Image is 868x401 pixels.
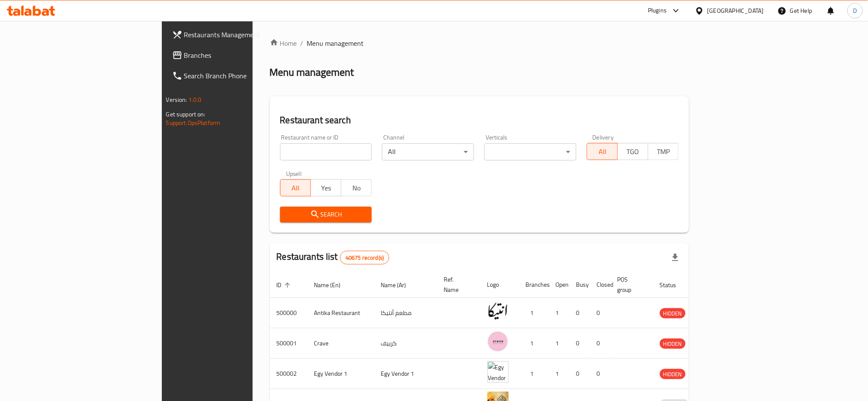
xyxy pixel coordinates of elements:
[270,65,354,79] h2: Menu management
[590,298,611,328] td: 0
[570,272,590,298] th: Busy
[519,359,549,389] td: 1
[165,65,307,86] a: Search Branch Phone
[549,359,570,389] td: 1
[617,274,643,295] span: POS group
[341,179,372,196] button: No
[591,146,614,158] span: All
[519,328,549,359] td: 1
[487,300,509,322] img: Antika Restaurant
[374,298,437,328] td: مطعم أنتيكا
[345,182,368,194] span: No
[280,207,372,223] button: Search
[487,331,509,352] img: Crave
[280,114,679,127] h2: Restaurant search
[570,328,590,359] td: 0
[660,308,686,318] div: HIDDEN
[184,71,300,81] span: Search Branch Phone
[307,298,374,328] td: Antika Restaurant
[184,30,300,40] span: Restaurants Management
[590,328,611,359] td: 0
[660,309,686,318] span: HIDDEN
[590,359,611,389] td: 0
[314,280,352,290] span: Name (En)
[648,6,667,16] div: Plugins
[307,38,364,48] span: Menu management
[549,298,570,328] td: 1
[310,179,341,196] button: Yes
[590,272,611,298] th: Closed
[621,146,645,158] span: TGO
[660,280,688,290] span: Status
[570,359,590,389] td: 0
[382,143,474,160] div: All
[287,209,365,220] span: Search
[587,143,617,160] button: All
[707,6,764,15] div: [GEOGRAPHIC_DATA]
[165,45,307,65] a: Branches
[374,359,437,389] td: Egy Vendor 1
[166,109,206,120] span: Get support on:
[340,254,389,262] span: 40675 record(s)
[381,280,418,290] span: Name (Ar)
[277,280,293,290] span: ID
[660,369,686,379] span: HIDDEN
[307,328,374,359] td: Crave
[593,134,614,140] label: Delivery
[484,143,576,160] div: ​
[660,339,686,349] span: HIDDEN
[519,298,549,328] td: 1
[166,94,187,105] span: Version:
[549,328,570,359] td: 1
[165,24,307,45] a: Restaurants Management
[188,94,202,105] span: 1.0.0
[307,359,374,389] td: Egy Vendor 1
[280,143,372,160] input: Search for restaurant name or ID..
[277,250,390,264] h2: Restaurants list
[648,143,679,160] button: TMP
[652,146,675,158] span: TMP
[519,272,549,298] th: Branches
[184,50,300,60] span: Branches
[853,6,857,15] span: D
[340,251,389,264] div: Total records count
[280,179,311,196] button: All
[284,182,307,194] span: All
[166,117,221,128] a: Support.OpsPlatform
[270,38,689,48] nav: breadcrumb
[480,272,519,298] th: Logo
[549,272,570,298] th: Open
[286,171,302,177] label: Upsell
[487,361,509,383] img: Egy Vendor 1
[444,274,470,295] span: Ref. Name
[570,298,590,328] td: 0
[617,143,648,160] button: TGO
[374,328,437,359] td: كرييف
[665,247,686,268] div: Export file
[314,182,338,194] span: Yes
